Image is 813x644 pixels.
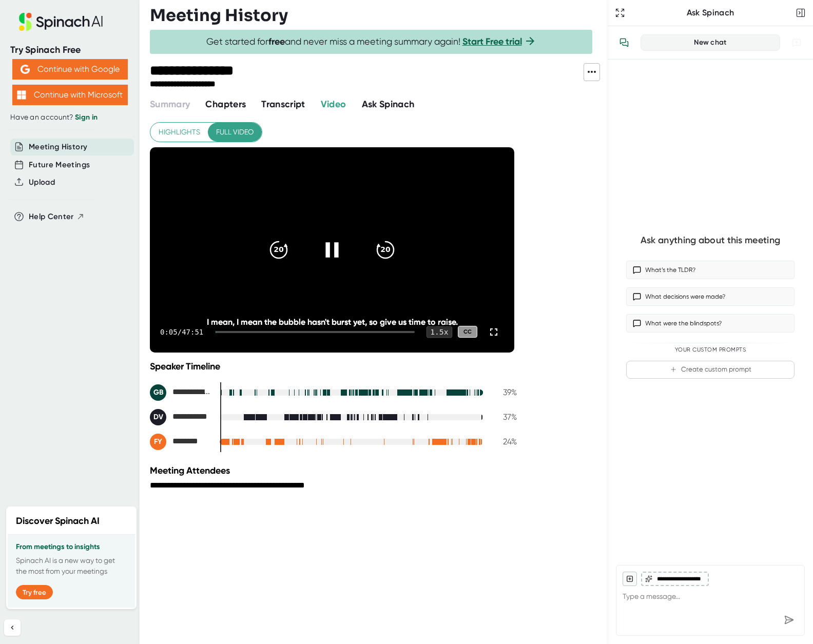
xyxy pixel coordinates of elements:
[159,126,200,139] span: Highlights
[261,99,305,110] span: Transcript
[626,361,795,379] button: Create custom prompt
[261,97,305,111] button: Transcript
[205,99,246,110] span: Chapters
[150,434,166,450] div: FY
[462,36,522,47] a: Start Free trial
[626,261,795,279] button: What’s the TLDR?
[793,6,808,20] button: Close conversation sidebar
[4,619,21,636] button: Collapse sidebar
[12,85,128,105] button: Continue with Microsoft
[150,384,166,401] div: GB
[29,159,90,171] button: Future Meetings
[268,36,285,47] b: free
[321,97,346,111] button: Video
[75,113,98,122] a: Sign in
[150,465,519,476] div: Meeting Attendees
[29,177,55,188] button: Upload
[427,326,452,338] div: 1.5 x
[12,59,128,80] button: Continue with Google
[491,387,517,397] div: 39 %
[29,141,87,153] button: Meeting History
[29,211,74,223] span: Help Center
[208,123,262,142] button: Full video
[186,317,478,327] div: I mean, I mean the bubble hasn't burst yet, so give us time to raise.
[491,437,517,446] div: 24 %
[626,314,795,333] button: What were the blindspots?
[614,32,634,53] button: View conversation history
[10,113,129,122] div: Have an account?
[16,543,127,551] h3: From meetings to insights
[150,409,211,425] div: Dave Vronay
[362,99,415,110] span: Ask Spinach
[150,99,190,110] span: Summary
[10,44,129,56] div: Try Spinach Free
[150,123,208,142] button: Highlights
[150,434,211,450] div: Frank Yu
[613,6,627,20] button: Expand to Ask Spinach page
[626,287,795,306] button: What decisions were made?
[150,384,211,401] div: George Biamonti-Marchwalden
[627,8,793,18] div: Ask Spinach
[150,361,517,372] div: Speaker Timeline
[491,412,517,422] div: 37 %
[21,65,30,74] img: Aehbyd4JwY73AAAAAElFTkSuQmCC
[150,409,166,425] div: DV
[150,97,190,111] button: Summary
[458,326,477,338] div: CC
[647,38,773,47] div: New chat
[16,514,100,528] h2: Discover Spinach AI
[362,97,415,111] button: Ask Spinach
[16,555,127,577] p: Spinach AI is a new way to get the most from your meetings
[206,36,536,48] span: Get started for and never miss a meeting summary again!
[150,6,288,25] h3: Meeting History
[16,585,53,599] button: Try free
[780,611,798,629] div: Send message
[321,99,346,110] span: Video
[29,211,85,223] button: Help Center
[626,346,795,354] div: Your Custom Prompts
[160,328,203,336] div: 0:05 / 47:51
[641,235,780,246] div: Ask anything about this meeting
[216,126,254,139] span: Full video
[205,97,246,111] button: Chapters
